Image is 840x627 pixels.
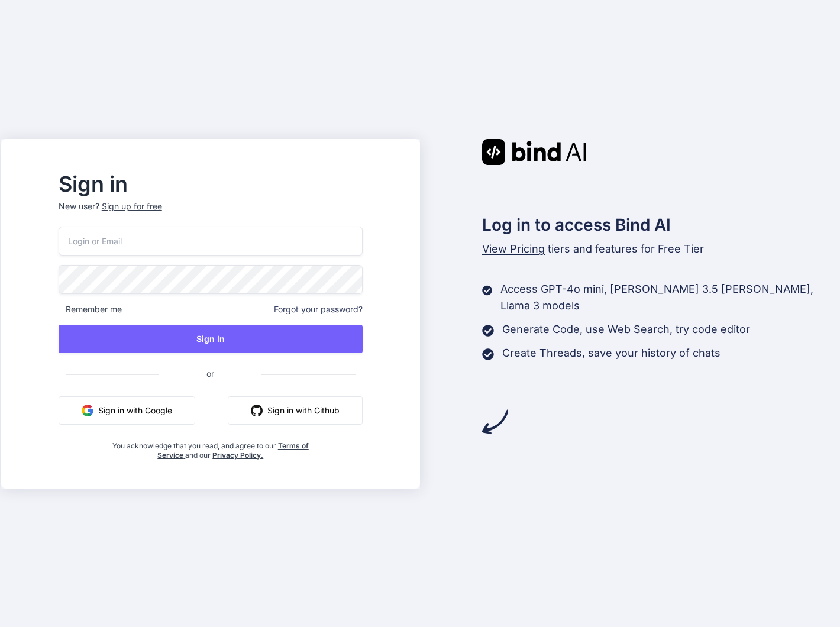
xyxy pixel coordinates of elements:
img: github [251,405,263,416]
span: Remember me [59,303,122,315]
div: You acknowledge that you read, and agree to our and our [109,434,312,460]
img: arrow [482,409,508,435]
a: Terms of Service [157,441,309,460]
p: Access GPT-4o mini, [PERSON_NAME] 3.5 [PERSON_NAME], Llama 3 models [500,281,839,314]
button: Sign in with Google [59,396,195,425]
input: Login or Email [59,227,363,256]
h2: Log in to access Bind AI [482,212,839,237]
img: Bind AI logo [482,139,586,165]
span: or [159,359,261,388]
p: Generate Code, use Web Search, try code editor [502,321,750,338]
span: Forgot your password? [274,303,363,315]
a: Privacy Policy. [212,451,263,460]
button: Sign in with Github [228,396,363,425]
p: tiers and features for Free Tier [482,241,839,257]
button: Sign In [59,325,363,353]
img: google [82,405,93,416]
p: New user? [59,201,363,227]
div: Sign up for free [102,201,162,212]
span: View Pricing [482,243,545,255]
h2: Sign in [59,174,363,193]
p: Create Threads, save your history of chats [502,345,721,361]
